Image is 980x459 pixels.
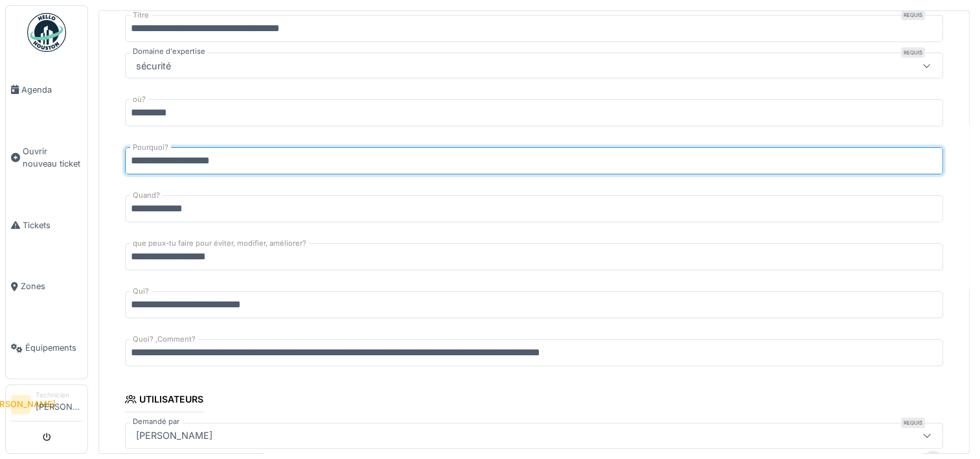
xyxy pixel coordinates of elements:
[21,84,82,96] span: Agenda
[6,317,87,379] a: Équipements
[27,13,66,52] img: Badge_color-CXgf-gQk.svg
[130,334,198,345] label: Quoi? ,Comment?
[6,256,87,318] a: Zones
[130,94,148,105] label: où?
[130,416,182,427] label: Demandé par
[6,194,87,256] a: Tickets
[11,390,82,421] a: [PERSON_NAME] Technicien[PERSON_NAME]
[901,418,925,428] div: Requis
[901,10,925,20] div: Requis
[6,59,87,121] a: Agenda
[23,219,82,231] span: Tickets
[130,142,171,153] label: Pourquoi?
[130,10,152,21] label: Titre
[125,390,203,412] div: Utilisateurs
[901,47,925,58] div: Requis
[130,286,152,297] label: Qui?
[25,342,82,354] span: Équipements
[130,46,208,57] label: Domaine d'expertise
[11,395,30,414] li: [PERSON_NAME]
[130,190,163,201] label: Quand?
[130,238,309,249] label: que peux-tu faire pour éviter, modifier, améliorer?
[36,390,82,418] li: [PERSON_NAME]
[21,280,82,292] span: Zones
[36,390,82,400] div: Technicien
[131,429,218,443] div: [PERSON_NAME]
[131,58,176,73] div: sécurité
[6,121,87,194] a: Ouvrir nouveau ticket
[23,145,82,170] span: Ouvrir nouveau ticket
